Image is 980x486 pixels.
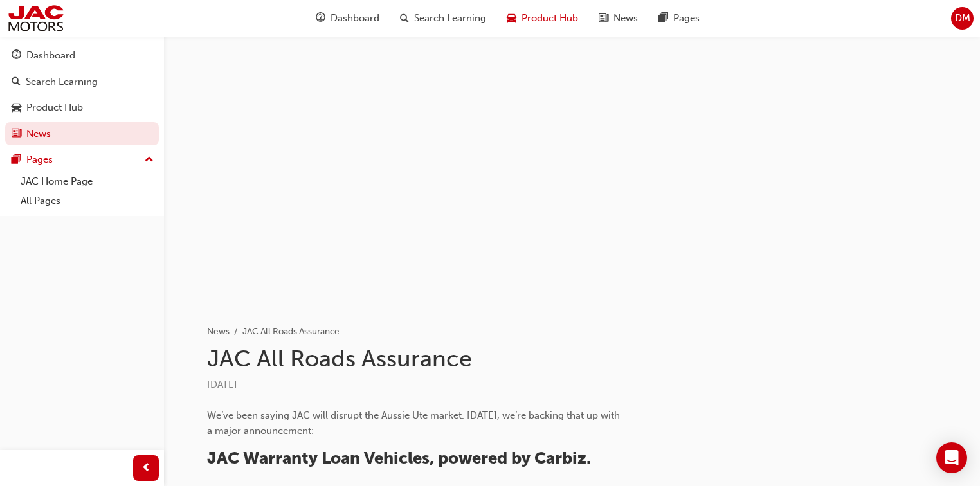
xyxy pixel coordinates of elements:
div: Pages [26,152,53,167]
span: guage-icon [316,10,325,26]
a: guage-iconDashboard [305,5,390,32]
span: [DATE] [207,379,237,390]
div: Open Intercom Messenger [936,442,967,473]
h1: JAC All Roads Assurance [207,345,724,373]
div: Search Learning [26,75,98,89]
button: DashboardSearch LearningProduct HubNews [5,41,159,148]
a: News [207,326,230,337]
div: Dashboard [26,48,75,63]
a: JAC Home Page [15,172,159,192]
span: car-icon [507,10,516,26]
button: Pages [5,148,159,172]
img: jac-portal [6,4,65,33]
li: JAC All Roads Assurance [242,325,340,339]
span: search-icon [400,10,409,26]
span: pages-icon [12,154,21,166]
a: Product Hub [5,96,159,120]
span: search-icon [12,76,21,88]
span: Pages [673,11,700,26]
span: pages-icon [658,10,668,26]
a: Dashboard [5,44,159,67]
span: DM [955,11,970,26]
a: News [5,122,159,146]
a: pages-iconPages [648,5,710,32]
span: news-icon [599,10,608,26]
a: search-iconSearch Learning [390,5,496,32]
span: guage-icon [12,50,21,62]
span: News [613,11,638,26]
span: prev-icon [141,460,151,476]
span: We’ve been saying JAC will disrupt the Aussie Ute market. [DATE], we’re backing that up with a ma... [207,410,622,437]
a: Search Learning [5,70,159,94]
span: Dashboard [331,11,379,26]
a: car-iconProduct Hub [496,5,588,32]
div: Product Hub [26,100,83,115]
span: up-icon [145,152,154,168]
span: news-icon [12,129,21,140]
span: car-icon [12,102,21,114]
button: DM [951,7,974,30]
a: All Pages [15,191,159,211]
span: Search Learning [414,11,486,26]
span: JAC Warranty Loan Vehicles, powered by Carbiz. [207,448,591,468]
a: news-iconNews [588,5,648,32]
span: Product Hub [522,11,578,26]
